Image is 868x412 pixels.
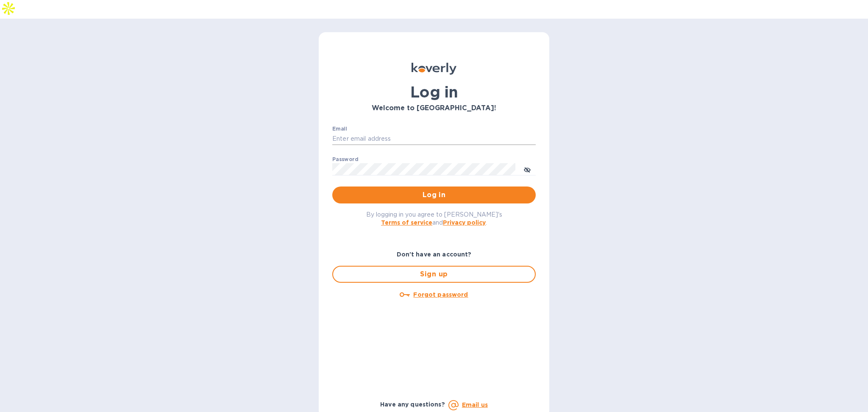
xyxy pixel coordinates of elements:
label: Email [332,126,347,131]
span: By logging in you agree to [PERSON_NAME]'s and . [366,211,502,226]
a: Terms of service [381,219,432,226]
label: Password [332,157,358,162]
a: Privacy policy [443,219,486,226]
span: Log in [339,190,529,200]
button: Log in [332,187,536,203]
button: toggle password visibility [519,161,536,178]
h3: Welcome to [GEOGRAPHIC_DATA]! [332,104,536,112]
input: Enter email address [332,133,536,145]
h1: Log in [332,83,536,101]
b: Don't have an account? [397,251,472,258]
u: Forgot password [413,291,468,298]
span: Sign up [340,269,528,279]
b: Have any questions? [380,401,445,408]
img: Koverly [412,63,456,75]
a: Email us [462,401,488,408]
button: Sign up [332,266,536,283]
